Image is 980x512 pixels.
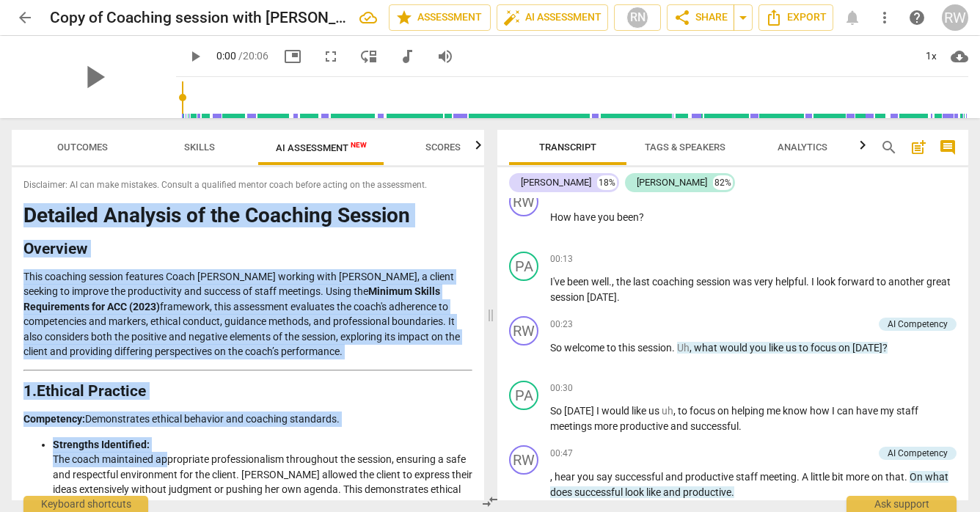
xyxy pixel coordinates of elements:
span: hear [555,471,577,483]
span: and [663,486,683,498]
span: Assessment [395,9,484,26]
button: Share [667,4,734,31]
div: [PERSON_NAME] [637,175,707,190]
div: 1x [917,45,945,68]
span: would [601,405,632,417]
span: I've [550,276,567,288]
span: , [550,471,555,483]
span: . [617,291,620,303]
span: on [871,471,885,483]
span: us [786,342,799,354]
button: View player as separate pane [356,43,382,70]
span: post_add [910,139,927,156]
span: . [806,276,811,288]
span: successful [574,486,625,498]
span: great [926,276,951,288]
span: helpful [775,276,806,288]
span: Tags & Speakers [645,142,725,153]
button: Show/Hide comments [936,136,959,159]
span: to [678,405,690,417]
span: meetings [550,420,594,432]
span: session [550,291,587,303]
span: Share [673,9,728,26]
button: RN [614,4,661,31]
div: Change speaker [509,381,538,410]
span: was [733,276,754,288]
span: more_vert [876,9,893,26]
div: 82% [713,175,733,190]
span: [DATE] [587,291,617,303]
strong: Minimum Skills Requirements for ACC (2023) [23,285,440,312]
span: session [696,276,733,288]
button: Fullscreen [318,43,344,70]
span: what [925,471,948,483]
span: star [395,9,413,26]
span: Analytics [778,142,827,153]
span: . [904,471,910,483]
span: me [767,405,783,417]
span: focus [811,342,838,354]
span: on [717,405,731,417]
span: A [802,471,811,483]
span: Scores [425,142,461,153]
span: , [673,405,678,417]
div: 18% [597,175,617,190]
span: staff [736,471,760,483]
div: Change speaker [509,252,538,281]
p: Demonstrates ethical behavior and coaching standards. [23,412,472,427]
span: ? [639,211,644,223]
span: on [838,342,852,354]
span: how [810,405,832,417]
button: RW [942,4,968,31]
span: . [797,471,802,483]
span: , [690,342,694,354]
span: productive [620,420,670,432]
span: arrow_drop_down [734,9,752,26]
strong: Strengths Identified: [53,439,150,450]
button: Export [758,4,833,31]
span: picture_in_picture [284,48,301,65]
span: focus [690,405,717,417]
a: Help [904,4,930,31]
span: to [877,276,888,288]
span: play_arrow [186,48,204,65]
span: audiotrack [398,48,416,65]
button: Add summary [907,136,930,159]
span: move_down [360,48,378,65]
span: Skills [184,142,215,153]
span: 00:47 [550,447,573,460]
span: arrow_back [16,9,34,26]
span: meeting [760,471,797,483]
span: I [596,405,601,417]
span: help [908,9,926,26]
span: Filler word [662,405,673,417]
div: RN [626,7,648,29]
span: auto_fix_high [503,9,521,26]
span: . [609,276,612,288]
span: I [811,276,816,288]
h2: Copy of Coaching session with [PERSON_NAME] [50,9,348,27]
span: more [594,420,620,432]
span: us [648,405,662,417]
span: like [632,405,648,417]
div: Keyboard shortcuts [23,496,148,512]
div: Change speaker [509,445,538,475]
span: you [750,342,769,354]
span: . [731,486,734,498]
span: comment [939,139,957,156]
span: 00:23 [550,318,573,331]
span: compare_arrows [481,493,499,511]
span: , [612,276,616,288]
button: AI Assessment [497,4,608,31]
button: Search [877,136,901,159]
span: you [598,211,617,223]
span: can [837,405,856,417]
h1: Detailed Analysis of the Coaching Session [23,205,472,227]
span: this [618,342,637,354]
span: and [665,471,685,483]
span: AI Assessment [276,142,367,153]
span: coaching [652,276,696,288]
div: Ask support [846,496,957,512]
button: Play [182,43,208,70]
span: and [670,420,690,432]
